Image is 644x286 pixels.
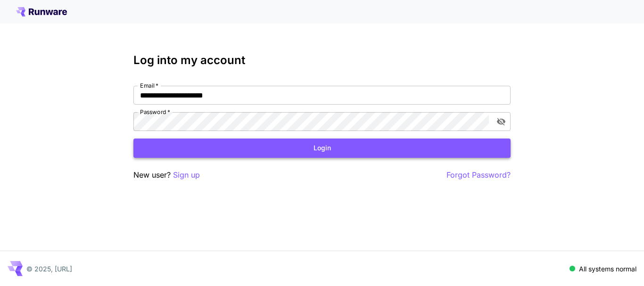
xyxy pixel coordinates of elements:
p: New user? [133,169,200,181]
button: Sign up [173,169,200,181]
button: Login [133,139,511,158]
p: © 2025, [URL] [26,264,72,274]
h3: Log into my account [133,54,511,67]
button: Forgot Password? [446,169,511,181]
p: All systems normal [579,264,636,274]
label: Email [140,82,158,90]
button: toggle password visibility [493,113,510,130]
label: Password [140,108,170,116]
